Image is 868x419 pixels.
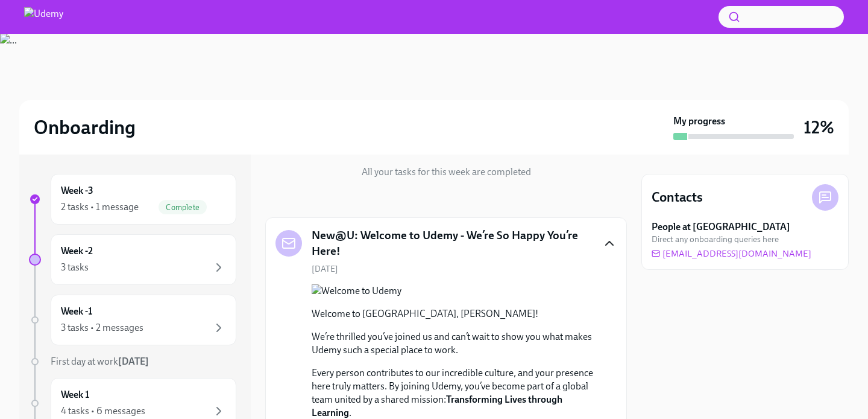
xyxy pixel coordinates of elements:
[24,7,63,27] img: Udemy
[312,263,338,275] span: [DATE]
[652,220,790,234] strong: People at [GEOGRAPHIC_DATA]
[673,115,725,128] strong: My progress
[312,284,597,298] button: Zoom image
[312,330,597,357] p: We’re thrilled you’ve joined us and can’t wait to show you what makes Udemy such a special place ...
[61,184,93,197] h6: Week -3
[652,188,703,206] h4: Contacts
[61,261,89,274] div: 3 tasks
[61,245,93,258] h6: Week -2
[29,355,236,368] a: First day at work[DATE]
[312,307,597,321] p: Welcome to [GEOGRAPHIC_DATA], [PERSON_NAME]!
[29,234,236,285] a: Week -23 tasks
[118,356,149,367] strong: [DATE]
[804,117,834,138] h3: 12%
[159,203,207,212] span: Complete
[362,165,531,179] p: All your tasks for this week are completed
[312,228,593,258] h5: New@U: Welcome to Udemy - We’re So Happy You’re Here!
[61,200,139,214] div: 2 tasks • 1 message
[652,248,811,260] a: [EMAIL_ADDRESS][DOMAIN_NAME]
[29,174,236,225] a: Week -32 tasks • 1 messageComplete
[61,321,143,334] div: 3 tasks • 2 messages
[61,405,145,418] div: 4 tasks • 6 messages
[61,305,92,318] h6: Week -1
[61,388,89,401] h6: Week 1
[652,234,779,245] span: Direct any onboarding queries here
[29,295,236,345] a: Week -13 tasks • 2 messages
[34,115,136,139] h2: Onboarding
[51,356,149,367] span: First day at work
